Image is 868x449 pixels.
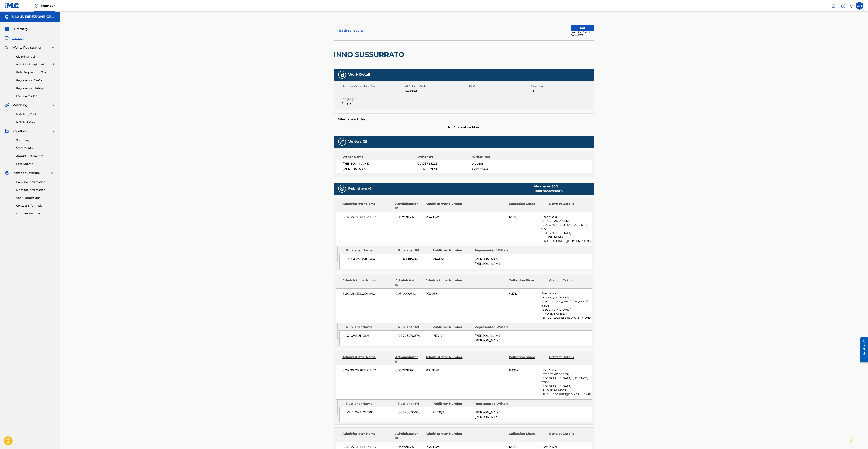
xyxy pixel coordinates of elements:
a: Registration History [16,86,55,90]
p: [GEOGRAPHIC_DATA], [US_STATE] 91506 [541,376,592,384]
h5: Writers (2) [348,139,367,144]
p: [PHONE_NUMBER] [541,235,592,239]
div: Administrator Number [426,278,463,287]
div: Publisher Number [432,325,472,329]
img: help [841,3,846,8]
div: Contact Details [549,278,586,287]
span: PA46SI [432,257,472,261]
span: P3483W [426,368,463,373]
div: Contact Details [549,355,586,364]
span: Member Settings [12,171,40,175]
span: 50 % [552,184,558,188]
iframe: Resource Center [857,334,868,365]
div: Administrator IPI [395,431,423,441]
span: --:-- [531,89,593,93]
button: < Back to results [334,26,366,36]
span: 8.33% [509,368,539,373]
span: [PERSON_NAME] [343,167,417,172]
a: Registration Drafts [16,78,55,82]
span: English [341,101,404,106]
div: Collection Share [509,278,546,287]
p: [GEOGRAPHIC_DATA] [541,308,592,312]
p: [EMAIL_ADDRESS][DOMAIN_NAME] [541,316,592,320]
span: Author [472,161,522,166]
div: My shares: [534,184,563,189]
span: Works Registration [12,45,42,50]
span: -- [341,89,404,93]
span: Summary [12,27,28,31]
img: Royalties [5,129,9,133]
div: Contact Details [549,202,586,211]
p: Peer Music [541,368,592,372]
p: Peer Music [541,215,592,219]
span: P3483W [426,215,463,219]
img: Matching [5,103,9,107]
span: IC7W9J [405,89,467,93]
div: Publisher IPI [398,401,430,406]
div: Writer Role [472,155,522,159]
span: SONGS OF PEER, LTD. [343,368,393,373]
div: Administrator Number [426,355,463,364]
span: 00510090312 [395,292,423,296]
span: -- [468,89,530,93]
img: search [831,3,836,8]
div: Source: CWR [571,34,594,37]
span: Royalties [12,129,27,133]
div: Represented Writers [475,401,514,406]
p: Peer Music [541,292,592,296]
a: Annual Statements [16,154,55,158]
div: Publisher Number [432,401,472,406]
img: expand [50,103,55,107]
span: 00021552128 [417,167,472,172]
h5: Alternative Titles [337,117,590,121]
h5: S.I.A.E. DIREZIONE GENERALE [12,15,55,19]
img: Member Settings [5,171,9,175]
img: Work Detail [340,72,344,77]
a: Public Search [829,2,837,10]
div: Collection Share [509,355,546,364]
div: Last Edited: [DATE] [571,31,594,34]
p: [EMAIL_ADDRESS][DOMAIN_NAME] [541,392,592,396]
span: 00698038400 [398,410,430,415]
a: Claiming Tool [16,55,55,59]
p: [PHONE_NUMBER] [541,312,592,316]
img: Writers [340,139,344,144]
span: Language [341,97,404,101]
span: MUSICA E OLTRE [346,410,395,415]
p: [STREET_ADDRESS], [541,372,592,376]
span: 00337211392 [395,368,423,373]
div: Administrator Name [342,278,392,287]
span: ISWC [468,85,530,89]
div: Administrator Number [426,202,463,211]
h2: INNO SUSSURRATO [334,50,406,59]
span: 00337211392 [395,215,423,219]
p: [GEOGRAPHIC_DATA], [US_STATE] 91506 [541,300,592,308]
a: SummarySummary [5,27,28,31]
span: SUGAR MELODI, INC [343,292,393,296]
div: Publisher Name [346,325,395,329]
h5: Work Detail [348,72,370,77]
img: MLC Logo [5,3,19,8]
img: expand [50,129,55,133]
a: Matching Tool [16,112,55,116]
p: [STREET_ADDRESS], [541,219,592,223]
div: Represented Writers [475,325,514,329]
span: 4.17% [509,292,539,296]
span: Member Work Identifier [341,85,404,89]
div: Notifications [850,4,853,8]
h5: Publishers (6) [348,186,373,191]
a: CatalogCatalog [5,36,24,41]
span: SUGARMUSIC SPA [346,257,395,261]
span: P137IZ [432,333,472,338]
a: Match History [16,120,55,124]
span: Matching [12,103,27,107]
span: Composer [472,167,522,172]
span: [PERSON_NAME], [PERSON_NAME] [475,257,502,266]
a: Banking Information [16,180,55,184]
a: Statements [16,146,55,150]
div: Administrator Name [342,431,392,441]
div: Widget chat [849,431,868,449]
span: [PERSON_NAME], [PERSON_NAME] [475,410,502,419]
div: Publisher IPI [398,325,430,329]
